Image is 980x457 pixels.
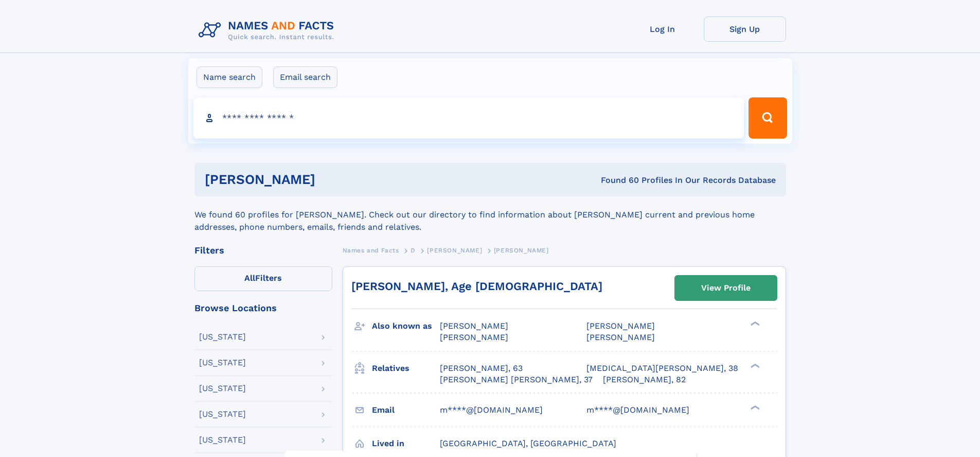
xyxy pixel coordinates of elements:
a: D [411,244,416,257]
label: Name search [197,66,262,88]
div: [US_STATE] [199,410,246,418]
div: [US_STATE] [199,384,246,393]
span: [PERSON_NAME] [586,321,655,331]
span: D [411,247,416,254]
h1: [PERSON_NAME] [205,173,458,186]
span: [PERSON_NAME] [440,332,508,342]
div: [US_STATE] [199,333,246,341]
h3: Also known as [372,317,440,335]
div: ❯ [748,362,760,369]
div: ❯ [748,404,760,411]
a: [PERSON_NAME] [PERSON_NAME], 37 [440,374,593,385]
a: [PERSON_NAME], Age [DEMOGRAPHIC_DATA] [351,280,602,293]
h3: Email [372,401,440,419]
img: Logo Names and Facts [194,16,343,44]
h3: Lived in [372,435,440,452]
div: ❯ [748,320,760,327]
span: [PERSON_NAME] [586,332,655,342]
div: [US_STATE] [199,359,246,367]
a: Sign Up [704,16,786,42]
a: [PERSON_NAME] [427,244,482,257]
div: Found 60 Profiles In Our Records Database [458,175,776,186]
label: Email search [273,66,337,88]
span: [GEOGRAPHIC_DATA], [GEOGRAPHIC_DATA] [440,438,616,448]
a: Log In [621,16,704,42]
div: View Profile [701,276,751,300]
a: View Profile [675,276,777,300]
input: search input [193,97,744,139]
span: [PERSON_NAME] [494,247,549,254]
div: Browse Locations [194,303,332,313]
h3: Relatives [372,360,440,377]
button: Search Button [749,97,787,139]
label: Filters [194,266,332,291]
span: All [244,273,255,283]
div: We found 60 profiles for [PERSON_NAME]. Check out our directory to find information about [PERSON... [194,196,786,233]
div: Filters [194,246,332,255]
span: [PERSON_NAME] [440,321,508,331]
a: [MEDICAL_DATA][PERSON_NAME], 38 [586,363,738,374]
span: [PERSON_NAME] [427,247,482,254]
a: [PERSON_NAME], 63 [440,363,523,374]
div: [US_STATE] [199,436,246,444]
a: Names and Facts [343,244,399,257]
a: [PERSON_NAME], 82 [603,374,686,385]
